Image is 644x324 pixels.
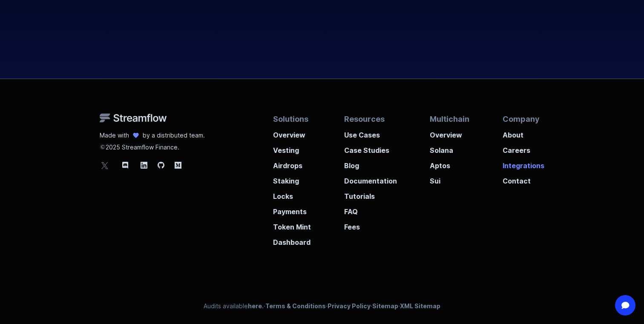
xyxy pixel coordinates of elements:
[344,217,397,232] a: Fees
[273,186,311,201] a: Locks
[503,140,544,155] a: Careers
[273,113,311,125] p: Solutions
[344,186,397,201] a: Tutorials
[503,155,544,171] a: Integrations
[273,217,311,232] a: Token Mint
[430,125,469,140] a: Overview
[143,131,205,140] p: by a distributed team.
[344,201,397,217] a: FAQ
[273,155,311,171] a: Airdrops
[100,131,129,140] p: Made with
[100,140,205,152] p: 2025 Streamflow Finance.
[204,302,440,310] p: Audits available · · · ·
[503,125,544,140] a: About
[430,140,469,155] a: Solana
[430,113,469,125] p: Multichain
[273,125,311,140] a: Overview
[100,113,167,123] img: Streamflow Logo
[248,302,264,310] a: here.
[273,171,311,186] a: Staking
[328,302,371,310] a: Privacy Policy
[400,302,440,310] a: XML Sitemap
[372,302,398,310] a: Sitemap
[273,201,311,217] a: Payments
[503,171,544,186] a: Contact
[273,232,311,247] a: Dashboard
[503,113,544,125] p: Company
[430,171,469,186] a: Sui
[344,140,397,155] a: Case Studies
[430,155,469,171] a: Aptos
[344,125,397,140] a: Use Cases
[265,302,326,310] a: Terms & Conditions
[344,155,397,171] a: Blog
[615,295,635,315] div: Open Intercom Messenger
[344,113,397,125] p: Resources
[344,171,397,186] a: Documentation
[273,140,311,155] a: Vesting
